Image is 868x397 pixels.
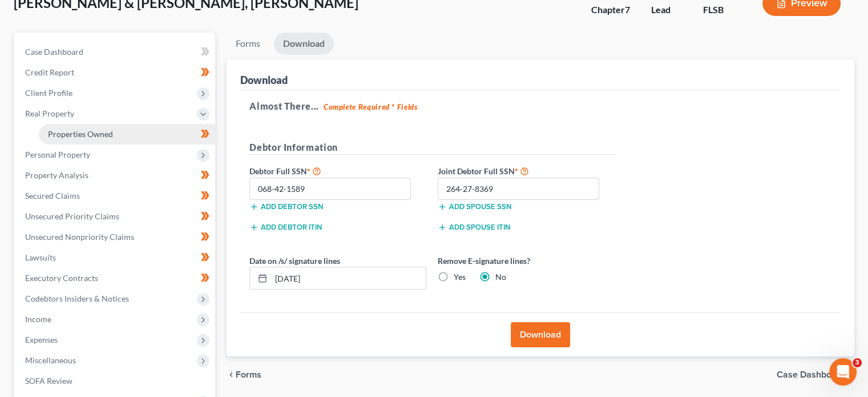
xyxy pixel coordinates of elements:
[25,67,74,77] span: Credit Report
[703,3,744,17] div: FLSB
[25,232,134,242] span: Unsecured Nonpriority Claims
[25,47,83,57] span: Case Dashboard
[249,255,340,267] label: Date on /s/ signature lines
[16,268,215,288] a: Executory Contracts
[16,42,215,62] a: Case Dashboard
[249,202,323,211] button: Add debtor SSN
[16,165,215,186] a: Property Analysis
[432,164,620,178] label: Joint Debtor Full SSN
[16,186,215,206] a: Secured Claims
[454,271,466,283] label: Yes
[495,271,506,283] label: No
[438,178,599,200] input: XXX-XX-XXXX
[829,358,857,386] iframe: Intercom live chat
[16,227,215,247] a: Unsecured Nonpriority Claims
[25,294,129,303] span: Codebtors Insiders & Notices
[511,322,570,347] button: Download
[249,223,322,232] button: Add debtor ITIN
[39,124,215,145] a: Properties Owned
[591,3,633,17] div: Chapter
[25,170,88,180] span: Property Analysis
[438,255,615,267] label: Remove E-signature lines?
[274,33,334,55] a: Download
[16,247,215,268] a: Lawsuits
[227,370,236,379] i: chevron_left
[16,371,215,391] a: SOFA Review
[438,223,510,232] button: Add spouse ITIN
[25,376,72,386] span: SOFA Review
[25,273,98,283] span: Executory Contracts
[777,370,854,379] a: Case Dashboard chevron_right
[625,4,630,15] span: 7
[244,164,432,178] label: Debtor Full SSN
[25,211,119,221] span: Unsecured Priority Claims
[25,314,51,324] span: Income
[777,370,845,379] span: Case Dashboard
[227,370,277,379] button: chevron_left Forms
[16,62,215,83] a: Credit Report
[240,73,288,87] div: Download
[853,358,862,367] span: 3
[25,252,56,262] span: Lawsuits
[16,206,215,227] a: Unsecured Priority Claims
[249,99,831,113] h5: Almost There...
[25,191,80,200] span: Secured Claims
[324,102,418,111] strong: Complete Required * Fields
[249,141,615,155] h5: Debtor Information
[249,178,411,200] input: XXX-XX-XXXX
[25,355,76,365] span: Miscellaneous
[438,202,511,211] button: Add spouse SSN
[25,109,74,118] span: Real Property
[651,3,685,17] div: Lead
[25,335,58,344] span: Expenses
[25,88,72,98] span: Client Profile
[236,370,261,379] span: Forms
[271,267,426,289] input: MM/DD/YYYY
[227,33,269,55] a: Forms
[48,129,113,139] span: Properties Owned
[25,150,90,159] span: Personal Property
